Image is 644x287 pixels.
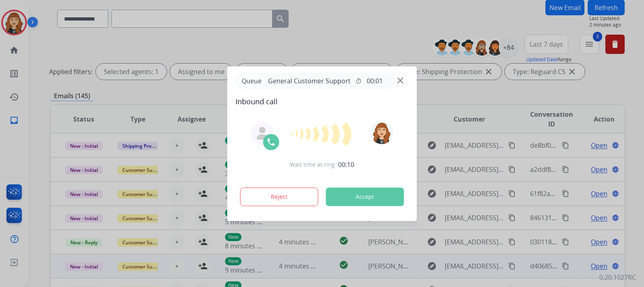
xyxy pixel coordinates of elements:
[326,188,404,206] button: Accept
[239,76,265,86] p: Queue
[290,161,336,169] span: Wait time at ring:
[338,160,354,169] span: 00:10
[265,76,354,86] span: General Customer Support
[256,127,269,140] img: agent-avatar
[266,137,276,147] img: call-icon
[355,78,362,84] mat-icon: timer
[370,122,393,144] img: avatar
[240,188,318,206] button: Reject
[599,273,636,282] p: 0.20.1027RC
[235,96,409,107] span: Inbound call
[367,76,383,86] span: 00:01
[397,77,403,83] img: close-button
